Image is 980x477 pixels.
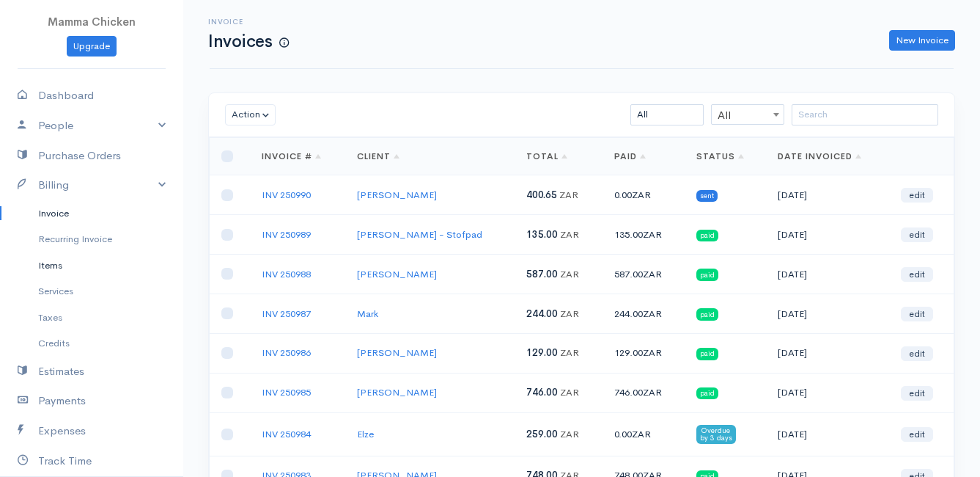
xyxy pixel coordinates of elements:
a: Mark [357,307,378,320]
td: [DATE] [766,373,889,412]
a: edit [901,188,933,203]
span: How to create your first Invoice? [279,37,289,49]
span: All [712,105,784,125]
td: 135.00 [603,215,685,255]
span: 746.00 [526,386,558,398]
span: ZAR [560,428,579,440]
h1: Invoices [208,32,289,51]
td: 0.00 [603,412,685,456]
a: [PERSON_NAME] [357,268,437,280]
td: 746.00 [603,373,685,412]
td: 587.00 [603,255,685,294]
a: edit [901,346,933,361]
span: Overdue by 3 days [696,425,736,444]
span: paid [696,269,718,280]
a: Date Invoiced [778,150,861,162]
a: [PERSON_NAME] [357,189,437,201]
a: INV 250987 [262,307,311,320]
span: paid [696,230,718,241]
span: paid [696,308,718,320]
td: [DATE] [766,175,889,215]
span: ZAR [560,386,579,398]
a: Invoice # [262,150,321,162]
span: ZAR [560,307,579,320]
td: 129.00 [603,333,685,373]
span: All [711,104,784,125]
span: ZAR [632,428,651,440]
a: New Invoice [889,30,955,51]
span: paid [696,387,718,399]
a: edit [901,307,933,321]
span: ZAR [559,189,578,201]
a: INV 250989 [262,228,311,241]
a: INV 250990 [262,189,311,201]
td: [DATE] [766,333,889,373]
span: 135.00 [526,228,558,241]
a: edit [901,386,933,401]
td: [DATE] [766,294,889,333]
a: [PERSON_NAME] [357,346,437,359]
a: INV 250984 [262,428,311,440]
span: 587.00 [526,268,558,280]
a: INV 250985 [262,386,311,398]
a: edit [901,427,933,442]
td: 0.00 [603,175,685,215]
a: INV 250986 [262,346,311,359]
span: ZAR [643,386,662,398]
a: Total [526,150,567,162]
span: 259.00 [526,428,558,440]
td: [DATE] [766,215,889,255]
span: ZAR [560,228,579,241]
a: Upgrade [67,36,117,57]
td: 244.00 [603,294,685,333]
h6: Invoice [208,18,289,26]
a: Status [696,150,744,162]
span: ZAR [560,346,579,359]
a: INV 250988 [262,268,311,280]
input: Search [792,104,938,125]
span: ZAR [560,268,579,280]
span: ZAR [643,268,662,280]
span: 129.00 [526,346,558,359]
span: paid [696,348,718,360]
button: Action [225,104,276,125]
a: edit [901,267,933,282]
span: ZAR [643,228,662,241]
span: sent [696,190,718,202]
td: [DATE] [766,412,889,456]
a: [PERSON_NAME] - Stofpad [357,228,482,241]
a: Client [357,150,399,162]
a: Elze [357,428,374,440]
span: ZAR [632,189,651,201]
a: Paid [614,150,646,162]
a: edit [901,227,933,242]
span: ZAR [643,307,662,320]
span: 244.00 [526,307,558,320]
span: 400.65 [526,189,557,201]
span: Mamma Chicken [48,15,136,29]
td: [DATE] [766,255,889,294]
span: ZAR [643,346,662,359]
a: [PERSON_NAME] [357,386,437,398]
